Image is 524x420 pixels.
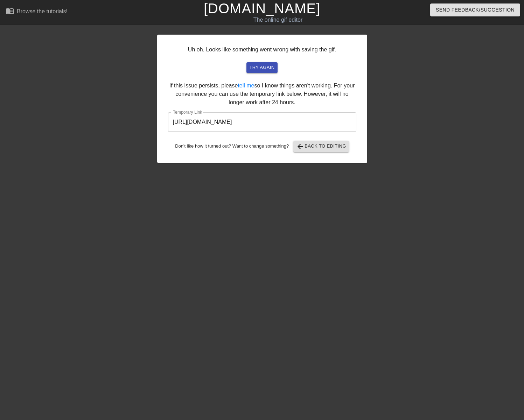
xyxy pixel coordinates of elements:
input: bare [168,112,356,132]
button: Back to Editing [293,141,349,152]
div: Don't like how it turned out? Want to change something? [168,141,356,152]
div: Uh oh. Looks like something went wrong with saving the gif. If this issue persists, please so I k... [157,35,367,163]
a: [DOMAIN_NAME] [204,1,320,16]
div: Browse the tutorials! [17,8,68,14]
span: try again [249,64,274,72]
button: try again [246,62,277,73]
a: tell me [238,83,254,88]
span: Back to Editing [296,142,346,151]
a: Browse the tutorials! [6,7,68,17]
div: The online gif editor [178,16,378,24]
button: Send Feedback/Suggestion [430,3,520,16]
span: menu_book [6,7,14,15]
span: Send Feedback/Suggestion [436,6,515,14]
span: arrow_back [296,142,305,151]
